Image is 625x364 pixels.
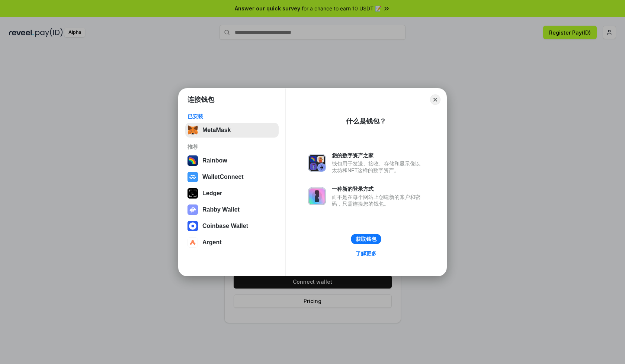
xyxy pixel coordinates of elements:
[187,125,198,135] img: svg+xml,%3Csvg%20fill%3D%22none%22%20height%3D%2233%22%20viewBox%3D%220%200%2035%2033%22%20width%...
[202,223,248,229] div: Coinbase Wallet
[185,235,279,250] button: Argent
[430,94,440,105] button: Close
[185,153,279,168] button: Rainbow
[332,152,424,159] div: 您的数字资产之家
[187,204,198,215] img: svg+xml,%3Csvg%20xmlns%3D%22http%3A%2F%2Fwww.w3.org%2F2000%2Fsvg%22%20fill%3D%22none%22%20viewBox...
[332,186,424,192] div: 一种新的登录方式
[187,155,198,166] img: svg+xml,%3Csvg%20width%3D%22120%22%20height%3D%22120%22%20viewBox%3D%220%200%20120%20120%22%20fil...
[185,202,279,217] button: Rabby Wallet
[308,187,326,205] img: svg+xml,%3Csvg%20xmlns%3D%22http%3A%2F%2Fwww.w3.org%2F2000%2Fsvg%22%20fill%3D%22none%22%20viewBox...
[202,127,231,133] div: MetaMask
[346,117,386,126] div: 什么是钱包？
[332,160,424,174] div: 钱包用于发送、接收、存储和显示像以太坊和NFT这样的数字资产。
[187,95,214,104] h1: 连接钱包
[185,219,279,233] button: Coinbase Wallet
[356,250,376,257] div: 了解更多
[185,170,279,184] button: WalletConnect
[202,157,227,164] div: Rainbow
[351,234,381,244] button: 获取钱包
[351,249,381,258] a: 了解更多
[202,206,240,213] div: Rabby Wallet
[187,237,198,248] img: svg+xml,%3Csvg%20width%3D%2228%22%20height%3D%2228%22%20viewBox%3D%220%200%2028%2028%22%20fill%3D...
[202,239,222,246] div: Argent
[185,123,279,138] button: MetaMask
[332,194,424,207] div: 而不是在每个网站上创建新的账户和密码，只需连接您的钱包。
[187,188,198,199] img: svg+xml,%3Csvg%20xmlns%3D%22http%3A%2F%2Fwww.w3.org%2F2000%2Fsvg%22%20width%3D%2228%22%20height%3...
[356,236,376,242] div: 获取钱包
[308,154,326,172] img: svg+xml,%3Csvg%20xmlns%3D%22http%3A%2F%2Fwww.w3.org%2F2000%2Fsvg%22%20fill%3D%22none%22%20viewBox...
[202,190,222,197] div: Ledger
[187,144,276,150] div: 推荐
[202,174,244,180] div: WalletConnect
[187,172,198,182] img: svg+xml,%3Csvg%20width%3D%2228%22%20height%3D%2228%22%20viewBox%3D%220%200%2028%2028%22%20fill%3D...
[187,113,276,120] div: 已安装
[185,186,279,201] button: Ledger
[187,221,198,231] img: svg+xml,%3Csvg%20width%3D%2228%22%20height%3D%2228%22%20viewBox%3D%220%200%2028%2028%22%20fill%3D...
